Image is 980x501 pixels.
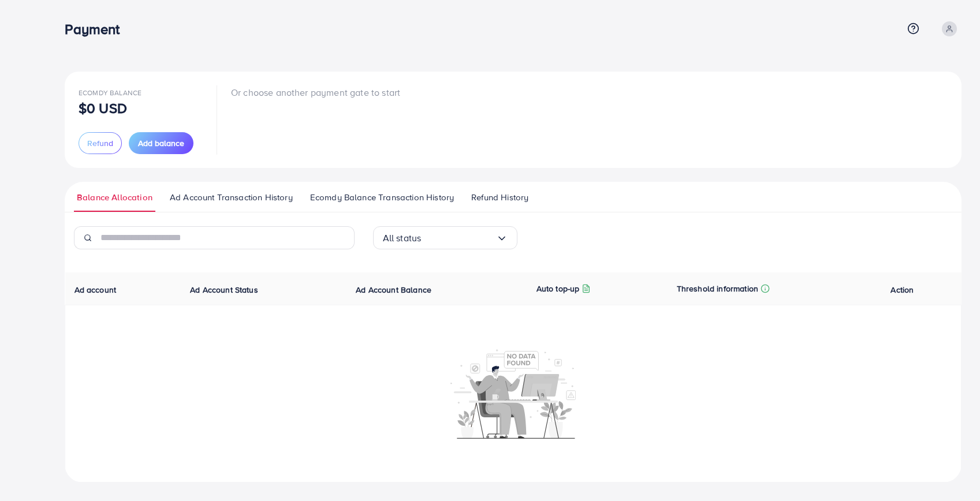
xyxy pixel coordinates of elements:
[421,229,495,247] input: Search for option
[79,88,141,98] span: Ecomdy Balance
[231,85,400,99] p: Or choose another payment gate to start
[79,132,122,154] button: Refund
[310,191,454,204] span: Ecomdy Balance Transaction History
[536,282,580,296] p: Auto top-up
[190,284,258,296] span: Ad Account Status
[74,284,117,296] span: Ad account
[677,282,758,296] p: Threshold information
[129,132,193,154] button: Add balance
[170,191,293,204] span: Ad Account Transaction History
[383,229,422,247] span: All status
[138,137,184,149] span: Add balance
[471,191,528,204] span: Refund History
[65,21,129,38] h3: Payment
[890,284,914,296] span: Action
[87,137,113,149] span: Refund
[356,284,431,296] span: Ad Account Balance
[373,226,517,249] div: Search for option
[450,348,576,439] img: No account
[79,101,127,115] p: $0 USD
[77,191,152,204] span: Balance Allocation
